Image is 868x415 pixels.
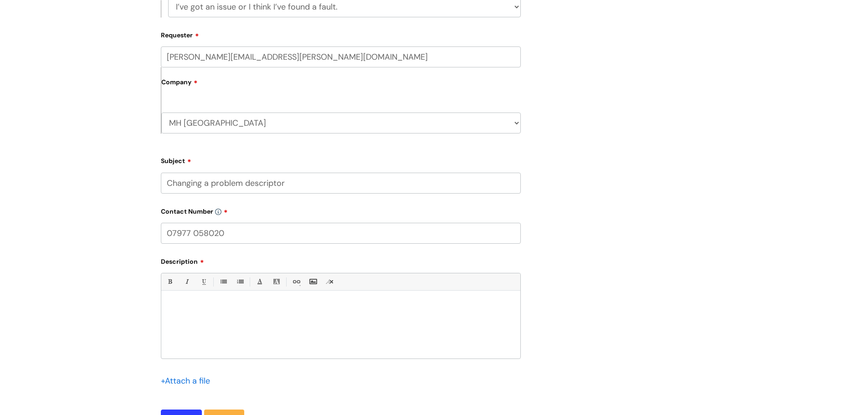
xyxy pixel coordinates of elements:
[161,205,521,215] label: Contact Number
[307,276,318,287] a: Insert Image...
[198,276,209,287] a: Underline(Ctrl-U)
[161,154,521,165] label: Subject
[181,276,192,287] a: Italic (Ctrl-I)
[164,276,175,287] a: Bold (Ctrl-B)
[324,276,335,287] a: Remove formatting (Ctrl-\)
[215,209,221,215] img: info-icon.svg
[161,374,216,388] div: Attach a file
[290,276,302,287] a: Link
[254,276,265,287] a: Font Color
[161,375,165,386] span: +
[161,255,521,266] label: Description
[234,276,246,287] a: 1. Ordered List (Ctrl-Shift-8)
[161,46,521,67] input: Email
[217,276,229,287] a: • Unordered List (Ctrl-Shift-7)
[161,28,521,39] label: Requester
[271,276,282,287] a: Back Color
[161,75,521,96] label: Company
